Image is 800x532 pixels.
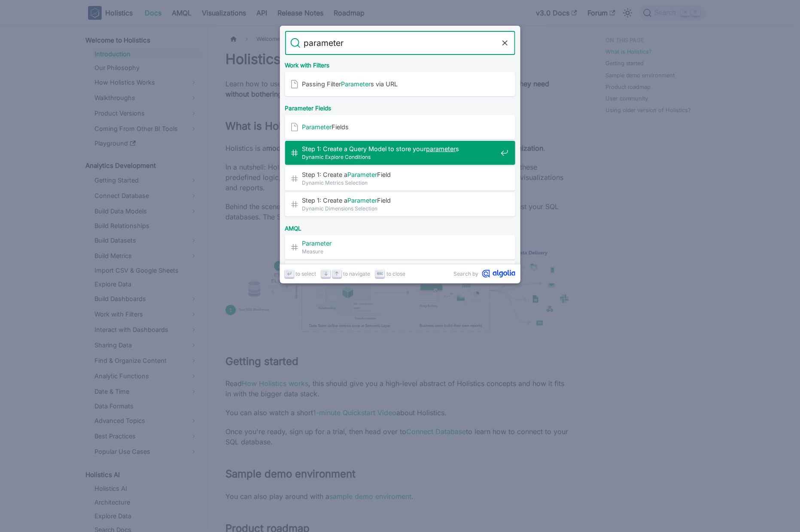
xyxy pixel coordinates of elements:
[341,80,371,88] mark: Parameter
[302,179,497,187] span: Dynamic Metrics Selection
[344,270,371,278] span: to navigate
[500,38,510,48] button: Clear the query
[302,240,332,247] mark: Parameter
[302,170,497,179] span: Step 1: Create a Field​
[323,271,329,277] svg: Arrow down
[285,115,515,139] a: ParameterFields
[302,123,332,131] mark: Parameter
[283,55,517,72] div: Work with Filters
[296,270,316,278] span: to select
[302,80,497,88] span: Passing Filter s via URL
[426,145,456,152] mark: parameter
[482,270,515,278] svg: Algolia
[348,197,377,204] mark: Parameter
[283,98,517,115] div: Parameter Fields
[387,270,406,278] span: to close
[302,204,497,213] span: Dynamic Dimensions Selection
[285,167,515,191] a: Step 1: Create aParameterField​Dynamic Metrics Selection
[302,239,497,247] span: ​
[302,145,497,153] span: Step 1: Create a Query Model to store your s​
[286,271,292,277] svg: Enter key
[302,153,497,161] span: Dynamic Explore Conditions
[302,196,497,204] span: Step 1: Create a Field​
[334,271,340,277] svg: Arrow up
[283,218,517,235] div: AMQL
[377,271,383,277] svg: Escape key
[454,270,479,278] span: Search by
[285,72,515,96] a: Passing FilterParameters via URL
[301,31,500,55] input: Search docs
[285,235,515,259] a: Parameter​Measure
[454,270,515,278] a: Search byAlgolia
[302,123,497,131] span: Fields
[285,192,515,216] a: Step 1: Create aParameterField​Dynamic Dimensions Selection
[285,261,515,285] a: ParameterDefinition​AML Dashboard
[285,141,515,165] a: Step 1: Create a Query Model to store yourparameters​Dynamic Explore Conditions
[348,171,377,178] mark: Parameter
[302,247,497,255] span: Measure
